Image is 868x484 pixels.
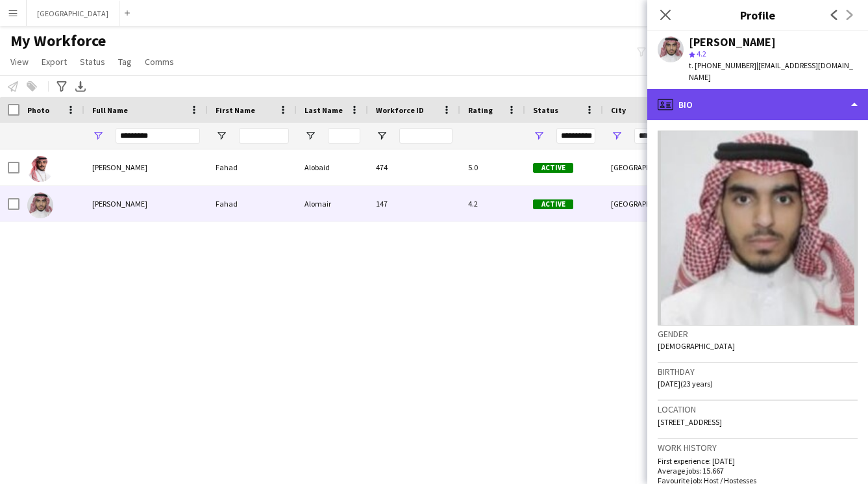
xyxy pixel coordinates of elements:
[658,403,858,415] h3: Location
[658,456,858,466] p: First experience: [DATE]
[658,466,858,476] p: Average jobs: 15.667
[658,442,858,453] h3: Work history
[376,105,424,115] span: Workforce ID
[533,105,558,115] span: Status
[658,328,858,340] h3: Gender
[328,128,360,144] input: Last Name Filter Input
[92,130,104,142] button: Open Filter Menu
[689,60,853,82] span: | [EMAIL_ADDRESS][DOMAIN_NAME]
[611,105,626,115] span: City
[460,149,525,185] div: 5.0
[658,417,722,427] span: [STREET_ADDRESS]
[216,105,255,115] span: First Name
[118,56,132,68] span: Tag
[533,163,573,173] span: Active
[116,128,200,144] input: Full Name Filter Input
[368,186,460,222] div: 147
[145,56,174,68] span: Comms
[658,366,858,377] h3: Birthday
[113,53,137,70] a: Tag
[647,89,868,120] div: Bio
[140,53,179,70] a: Comms
[297,186,368,222] div: Alomair
[208,186,297,222] div: Fahad
[216,130,227,142] button: Open Filter Menu
[689,36,776,48] div: [PERSON_NAME]
[92,162,147,172] span: [PERSON_NAME]
[368,149,460,185] div: 474
[80,56,105,68] span: Status
[10,31,106,51] span: My Workforce
[658,341,735,351] span: [DEMOGRAPHIC_DATA]
[304,130,316,142] button: Open Filter Menu
[92,199,147,209] span: [PERSON_NAME]
[54,79,69,94] app-action-btn: Advanced filters
[36,53,72,70] a: Export
[27,192,53,218] img: Fahad Alomair
[208,149,297,185] div: Fahad
[611,130,623,142] button: Open Filter Menu
[297,149,368,185] div: Alobaid
[27,156,53,182] img: Fahad Alobaid
[468,105,493,115] span: Rating
[533,199,573,209] span: Active
[658,131,858,325] img: Crew avatar or photo
[27,105,49,115] span: Photo
[10,56,29,68] span: View
[399,128,453,144] input: Workforce ID Filter Input
[42,56,67,68] span: Export
[697,49,706,58] span: 4.2
[533,130,545,142] button: Open Filter Menu
[603,186,681,222] div: [GEOGRAPHIC_DATA]
[5,53,34,70] a: View
[75,53,110,70] a: Status
[376,130,388,142] button: Open Filter Menu
[658,379,713,388] span: [DATE] (23 years)
[92,105,128,115] span: Full Name
[304,105,343,115] span: Last Name
[27,1,119,26] button: [GEOGRAPHIC_DATA]
[603,149,681,185] div: [GEOGRAPHIC_DATA]
[689,60,756,70] span: t. [PHONE_NUMBER]
[460,186,525,222] div: 4.2
[647,6,868,23] h3: Profile
[239,128,289,144] input: First Name Filter Input
[73,79,88,94] app-action-btn: Export XLSX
